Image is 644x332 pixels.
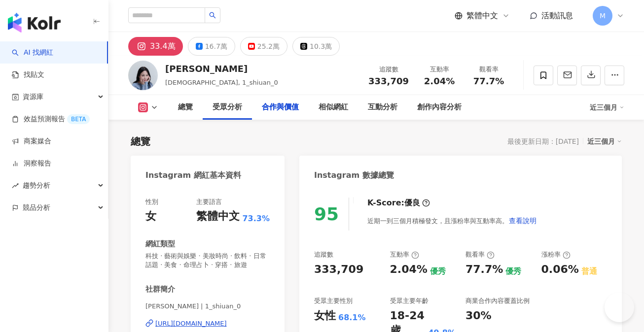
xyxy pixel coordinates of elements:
[314,250,333,259] div: 追蹤數
[257,39,280,53] div: 25.2萬
[314,308,336,324] div: 女性
[541,11,573,20] span: 活動訊息
[23,197,50,219] span: 競品分析
[178,101,193,113] div: 總覽
[507,137,579,145] div: 最後更新日期：[DATE]
[590,100,624,115] div: 近三個月
[430,266,446,277] div: 優秀
[12,182,19,189] span: rise
[319,101,348,113] div: 相似網紅
[188,37,235,56] button: 16.7萬
[145,319,270,328] a: [URL][DOMAIN_NAME]
[390,262,428,277] div: 2.04%
[314,170,394,181] div: Instagram 數據總覽
[165,79,278,86] span: [DEMOGRAPHIC_DATA], 1_shiuan_0
[314,262,363,277] div: 333,709
[473,76,504,86] span: 77.7%
[12,48,53,58] a: searchAI 找網紅
[417,101,462,113] div: 創作內容分析
[367,198,430,208] div: K-Score :
[240,37,287,56] button: 25.2萬
[338,312,366,323] div: 68.1%
[209,12,216,19] span: search
[131,134,150,148] div: 總覽
[465,297,530,305] div: 商業合作內容覆蓋比例
[128,37,183,56] button: 33.4萬
[390,250,419,259] div: 互動率
[541,262,579,277] div: 0.06%
[196,198,222,206] div: 主要語言
[145,239,175,249] div: 網紅類型
[390,297,429,305] div: 受眾主要年齡
[600,10,606,21] span: M
[509,217,537,225] span: 查看說明
[145,170,241,181] div: Instagram 網紅基本資料
[8,13,61,33] img: logo
[368,65,409,74] div: 追蹤數
[465,308,492,324] div: 30%
[155,319,227,328] div: [URL][DOMAIN_NAME]
[310,39,332,53] div: 10.3萬
[465,262,503,277] div: 77.7%
[165,63,278,75] div: [PERSON_NAME]
[12,159,51,168] a: 洞察報告
[466,10,498,21] span: 繁體中文
[128,61,158,90] img: KOL Avatar
[205,39,227,53] div: 16.7萬
[470,65,507,74] div: 觀看率
[541,250,571,259] div: 漲粉率
[587,135,622,148] div: 近三個月
[145,284,175,295] div: 社群簡介
[262,101,299,113] div: 合作與價值
[150,39,176,53] div: 33.4萬
[292,37,340,56] button: 10.3萬
[424,76,455,86] span: 2.04%
[145,198,158,206] div: 性別
[505,266,521,277] div: 優秀
[508,211,537,231] button: 查看說明
[196,209,240,224] div: 繁體中文
[314,204,339,224] div: 95
[145,302,270,311] span: [PERSON_NAME] | 1_shiuan_0
[581,266,597,277] div: 普通
[367,211,537,231] div: 近期一到三個月積極發文，且漲粉率與互動率高。
[314,297,353,305] div: 受眾主要性別
[23,86,43,108] span: 資源庫
[145,209,156,224] div: 女
[368,101,397,113] div: 互動分析
[421,65,458,74] div: 互動率
[404,198,420,208] div: 優良
[12,70,44,80] a: 找貼文
[213,101,242,113] div: 受眾分析
[145,252,270,269] span: 科技 · 藝術與娛樂 · 美妝時尚 · 飲料 · 日常話題 · 美食 · 命理占卜 · 穿搭 · 旅遊
[368,76,409,86] span: 333,709
[242,213,270,224] span: 73.3%
[12,136,51,146] a: 商案媒合
[23,174,50,197] span: 趨勢分析
[465,250,495,259] div: 觀看率
[12,114,90,124] a: 效益預測報告BETA
[605,293,634,322] iframe: Help Scout Beacon - Open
